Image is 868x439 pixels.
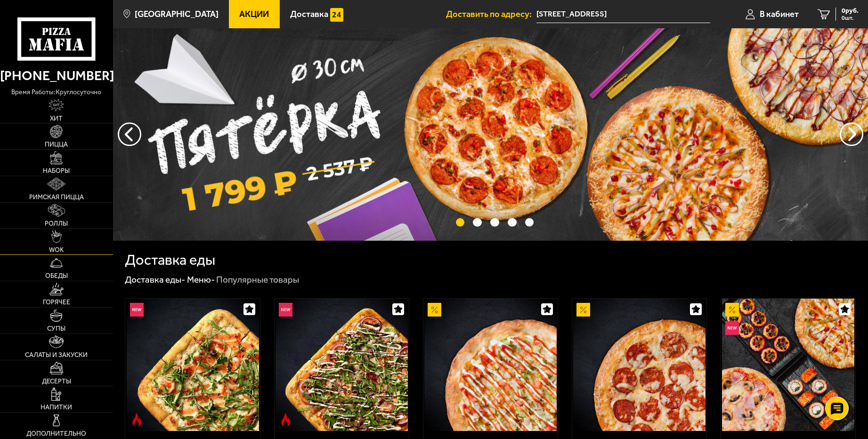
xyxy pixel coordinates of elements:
span: Супы [47,325,65,332]
span: Напитки [41,404,72,411]
a: НовинкаОстрое блюдоРимская с мясным ассорти [275,299,409,431]
span: Доставить по адресу: [446,10,536,18]
span: Магнитогорская улица, 51Е [536,6,710,23]
img: Острое блюдо [279,413,292,427]
a: АкционныйНовинкаВсё включено [721,299,855,431]
img: Римская с креветками [127,299,259,431]
img: 15daf4d41897b9f0e9f617042186c801.svg [330,8,344,22]
span: Горячее [43,299,70,306]
img: Акционный [576,303,590,317]
img: Острое блюдо [130,413,144,427]
a: НовинкаОстрое блюдоРимская с креветками [125,299,260,431]
div: Популярные товары [216,274,299,286]
img: Новинка [279,303,292,317]
button: предыдущий [840,122,863,146]
span: Дополнительно [26,431,86,437]
h1: Доставка еды [125,253,215,268]
img: Новинка [725,321,739,335]
img: Аль-Шам 25 см (тонкое тесто) [424,299,557,431]
span: Хит [50,115,63,122]
span: Доставка [290,10,328,18]
button: точки переключения [490,218,499,227]
button: точки переключения [525,218,534,227]
span: Десерты [42,378,71,385]
img: Всё включено [722,299,854,431]
img: Новинка [130,303,144,317]
img: Римская с мясным ассорти [276,299,408,431]
img: Пепперони 25 см (толстое с сыром) [573,299,706,431]
span: [GEOGRAPHIC_DATA] [135,10,219,18]
a: АкционныйПепперони 25 см (толстое с сыром) [572,299,706,431]
a: Доставка еды- [125,274,185,285]
span: Роллы [45,220,68,227]
a: АкционныйАль-Шам 25 см (тонкое тесто) [423,299,558,431]
span: 0 шт. [842,15,859,21]
button: точки переключения [456,218,464,227]
span: В кабинет [760,10,799,18]
span: Акции [239,10,269,18]
a: Меню- [187,274,215,285]
input: Ваш адрес доставки [536,6,710,23]
span: Салаты и закуски [25,352,88,358]
img: Акционный [725,303,739,317]
span: Пицца [45,141,68,148]
span: 0 руб. [842,8,859,14]
button: точки переключения [508,218,516,227]
img: Акционный [428,303,441,317]
button: точки переключения [473,218,481,227]
span: Наборы [43,168,70,174]
span: Обеды [45,273,68,279]
span: Римская пицца [29,194,84,201]
span: WOK [49,247,64,253]
button: следующий [118,122,141,146]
